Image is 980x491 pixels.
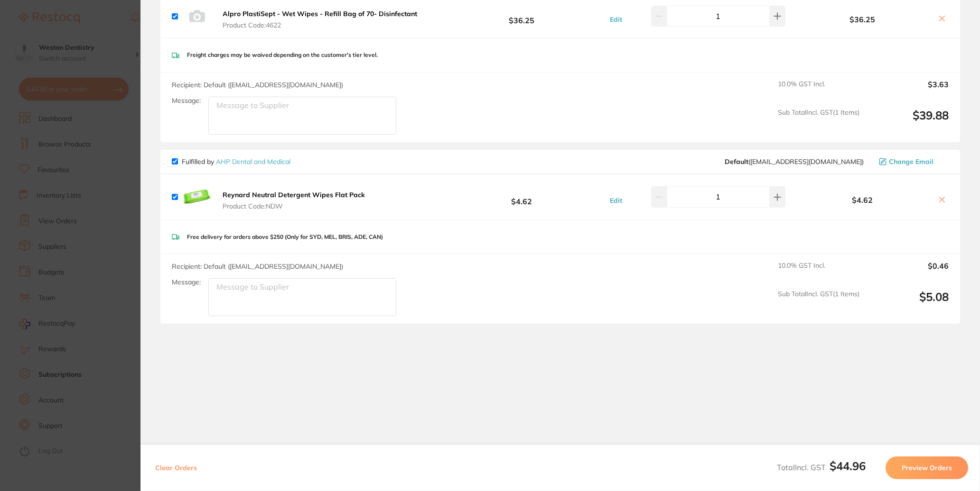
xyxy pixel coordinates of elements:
[867,109,949,135] output: $39.88
[182,182,212,212] img: aXhsdnU0cg
[216,157,290,166] a: AHP Dental and Medical
[444,188,599,206] b: $4.62
[777,463,866,472] span: Total Incl. GST
[867,290,949,316] output: $5.08
[172,81,343,89] span: Recipient: Default ( [EMAIL_ADDRESS][DOMAIN_NAME] )
[607,196,625,205] button: Edit
[778,80,859,101] span: 10.0 % GST Incl.
[889,158,933,165] span: Change Email
[220,9,420,29] button: Alpro PlastiSept - Wet Wipes - Refill Bag of 70- Disinfectant Product Code:4622
[187,234,383,240] p: Free delivery for orders above $250 (Only for SYD, MEL, BRIS, ADE, CAN)
[223,202,365,210] span: Product Code: NDW
[830,459,866,473] b: $44.96
[867,80,949,101] output: $3.63
[152,456,200,479] button: Clear Orders
[886,456,968,479] button: Preview Orders
[778,290,859,316] span: Sub Total Incl. GST ( 1 Items)
[223,21,417,29] span: Product Code: 4622
[867,262,949,282] output: $0.46
[444,8,599,25] b: $36.25
[187,52,378,58] p: Freight charges may be waived depending on the customer's tier level.
[793,196,932,204] b: $4.62
[182,158,290,165] p: Fulfilled by
[172,262,343,271] span: Recipient: Default ( [EMAIL_ADDRESS][DOMAIN_NAME] )
[172,278,201,286] label: Message:
[793,15,932,24] b: $36.25
[223,191,365,199] b: Reynard Neutral Detergent Wipes Flat Pack
[725,158,864,165] span: orders@ahpdentalmedical.com.au
[778,109,859,135] span: Sub Total Incl. GST ( 1 Items)
[172,97,201,105] label: Message:
[182,2,212,31] img: bG5raTc1dQ
[725,157,748,166] b: Default
[778,262,859,282] span: 10.0 % GST Incl.
[223,9,417,18] b: Alpro PlastiSept - Wet Wipes - Refill Bag of 70- Disinfectant
[876,157,949,166] button: Change Email
[220,191,368,210] button: Reynard Neutral Detergent Wipes Flat Pack Product Code:NDW
[607,15,625,24] button: Edit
